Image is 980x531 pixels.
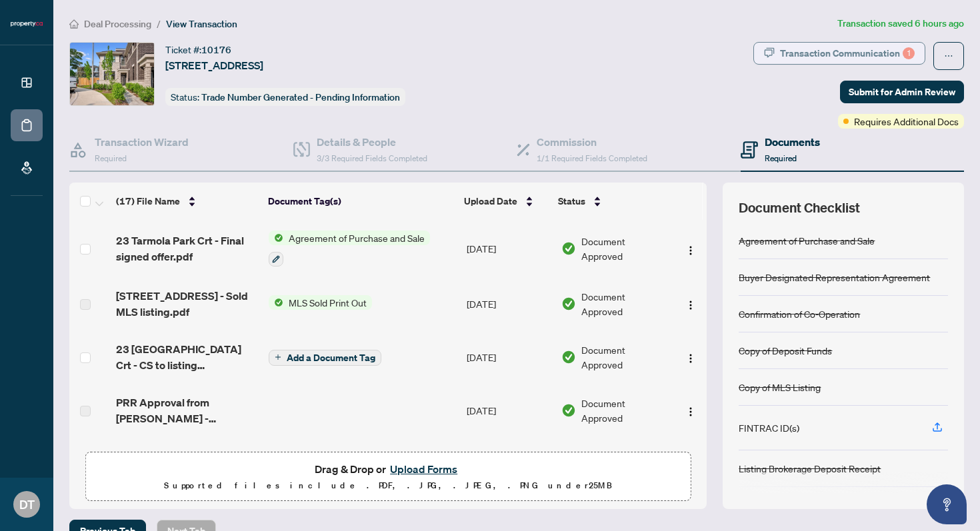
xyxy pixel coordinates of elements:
[84,18,151,30] span: Deal Processing
[561,350,576,364] img: Document Status
[86,452,690,502] span: Drag & Drop orUpload FormsSupported files include .PDF, .JPG, .JPEG, .PNG under25MB
[283,231,430,245] span: Agreement of Purchase and Sale
[269,350,381,366] button: Add a Document Tag
[317,153,427,163] span: 3/3 Required Fields Completed
[263,183,459,220] th: Document Tag(s)
[269,295,372,310] button: Status IconMLS Sold Print Out
[739,420,799,435] div: FINTRAC ID(s)
[581,342,669,372] span: Document Approved
[166,18,237,30] span: View Transaction
[116,194,180,209] span: (17) File Name
[269,295,283,310] img: Status Icon
[837,16,964,31] article: Transaction saved 6 hours ago
[765,153,797,163] span: Required
[201,91,400,103] span: Trade Number Generated - Pending Information
[386,460,461,478] button: Upload Forms
[19,495,35,514] span: DT
[461,220,556,277] td: [DATE]
[739,306,860,321] div: Confirmation of Co-Operation
[201,44,231,56] span: 10176
[269,231,283,245] img: Status Icon
[581,289,669,318] span: Document Approved
[561,296,576,311] img: Document Status
[537,134,647,150] h4: Commission
[680,293,701,314] button: Logo
[553,183,670,220] th: Status
[944,51,953,61] span: ellipsis
[685,245,696,256] img: Logo
[903,47,915,59] div: 1
[739,233,875,248] div: Agreement of Purchase and Sale
[685,406,696,417] img: Logo
[739,270,930,284] div: Buyer Designated Representation Agreement
[111,183,263,220] th: (17) File Name
[287,353,375,362] span: Add a Document Tag
[680,238,701,259] button: Logo
[69,19,79,29] span: home
[315,460,461,478] span: Drag & Drop or
[680,400,701,421] button: Logo
[11,20,43,28] img: logo
[275,354,281,360] span: plus
[95,153,127,163] span: Required
[461,384,556,437] td: [DATE]
[116,394,258,426] span: PRR Approval from [PERSON_NAME] - Propertyca Mail - Confirmation of Personal lead PRR for Vishal ...
[739,380,821,394] div: Copy of MLS Listing
[317,134,427,150] h4: Details & People
[840,81,964,103] button: Submit for Admin Review
[116,233,258,265] span: 23 Tarmola Park Crt - Final signed offer.pdf
[558,194,585,209] span: Status
[680,346,701,368] button: Logo
[739,199,860,217] span: Document Checklist
[461,437,556,490] td: [DATE]
[283,295,372,310] span: MLS Sold Print Out
[854,114,959,129] span: Requires Additional Docs
[581,234,669,263] span: Document Approved
[116,341,258,373] span: 23 [GEOGRAPHIC_DATA] Crt - CS to listing brokerage.pdf
[753,42,925,65] button: Transaction Communication1
[461,277,556,330] td: [DATE]
[461,330,556,384] td: [DATE]
[561,241,576,256] img: Document Status
[849,81,955,103] span: Submit for Admin Review
[116,288,258,320] span: [STREET_ADDRESS] - Sold MLS listing.pdf
[685,300,696,310] img: Logo
[780,43,915,64] div: Transaction Communication
[70,43,154,105] img: IMG-W12313758_1.jpg
[537,153,647,163] span: 1/1 Required Fields Completed
[94,478,682,494] p: Supported files include .PDF, .JPG, .JPEG, .PNG under 25 MB
[157,16,161,31] li: /
[459,183,553,220] th: Upload Date
[165,57,263,73] span: [STREET_ADDRESS]
[464,194,517,209] span: Upload Date
[269,348,381,366] button: Add a Document Tag
[685,353,696,364] img: Logo
[927,484,967,524] button: Open asap
[739,343,832,358] div: Copy of Deposit Funds
[561,403,576,418] img: Document Status
[95,134,189,150] h4: Transaction Wizard
[739,461,881,476] div: Listing Brokerage Deposit Receipt
[765,134,820,150] h4: Documents
[581,396,669,425] span: Document Approved
[165,42,231,57] div: Ticket #:
[269,231,430,266] button: Status IconAgreement of Purchase and Sale
[165,88,405,106] div: Status:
